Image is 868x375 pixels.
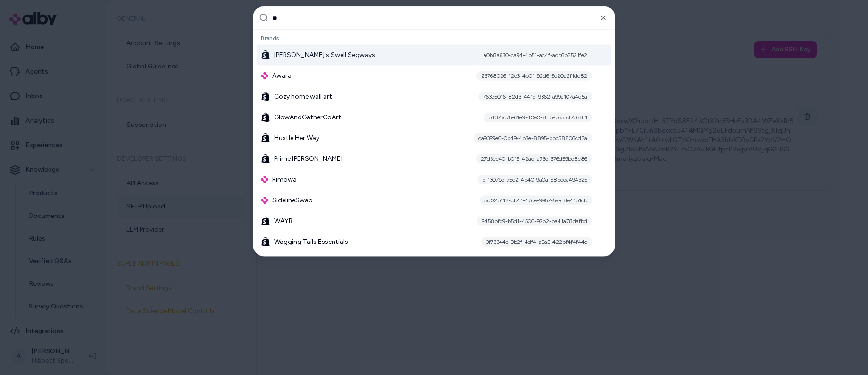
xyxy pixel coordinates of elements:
span: SidelineSwap [272,196,313,205]
div: Suggestions [253,30,615,256]
div: 3f73344e-9b2f-4df4-a6a5-422bf4f4f44c [481,237,592,247]
span: Wagging Tails Essentials [274,237,348,247]
div: a0b8a630-ca94-4b51-ac4f-adc6b2521fe2 [479,50,592,60]
div: b4375c76-61e9-40e0-8ff5-b55fcf7c68f1 [484,113,592,122]
img: alby Logo [261,176,268,183]
div: bf13079e-75c2-4b40-9a0a-68bcea494325 [477,175,592,184]
span: Cozy home wall art [274,92,332,101]
span: Prime [PERSON_NAME] [274,154,342,164]
span: Rimowa [272,175,297,184]
div: 763e5016-82d3-441d-9362-a99a107a4d5a [478,92,592,101]
div: ca9399e0-0b49-4b3e-8895-bbc58806cd2a [474,133,592,143]
img: alby Logo [261,72,268,80]
img: alby Logo [261,197,268,204]
span: [PERSON_NAME]'s Swell Segways [274,50,375,60]
div: Brands [257,32,611,45]
span: Hustle Her Way [274,133,319,143]
span: GlowAndGatherCoArt [274,113,341,122]
span: Awara [272,71,292,81]
div: 23768026-12e3-4b01-92d6-5c20a2f1dc82 [476,71,592,81]
div: 27d3ee40-b016-42ad-a73e-376d59be8c86 [476,154,592,164]
span: WAYB [274,217,292,226]
div: 5d02b112-cb41-47ce-9967-5aef8e41b1cb [480,196,592,205]
div: 9458bfc9-b5d1-4500-97b2-ba41a78dafbd [477,217,592,226]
